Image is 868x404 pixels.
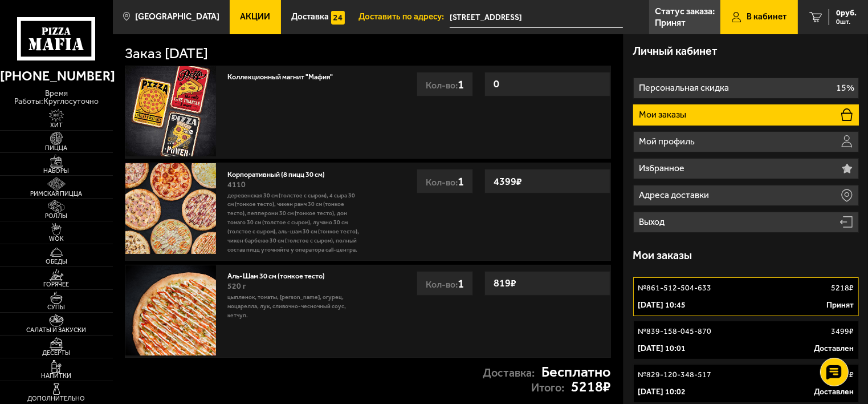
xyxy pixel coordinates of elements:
[638,300,686,311] p: [DATE] 10:45
[747,13,787,21] span: В кабинет
[331,11,345,25] img: 15daf4d41897b9f0e9f617042186c801.svg
[831,282,854,294] p: 5218 ₽
[633,250,692,261] h3: Мои заказы
[227,167,334,179] a: Корпоративный (8 пицц 30 см)
[571,379,611,394] strong: 5218 ₽
[814,343,854,354] p: Доставлен
[291,13,329,21] span: Доставка
[638,369,712,381] p: № 829-120-348-517
[638,282,712,294] p: № 861-512-504-633
[831,326,854,337] p: 3499 ₽
[639,83,732,92] p: Персональная скидка
[655,7,715,16] p: Статус заказа:
[638,343,686,354] p: [DATE] 10:01
[633,46,718,57] h3: Личный кабинет
[639,191,712,200] p: Адреса доставки
[639,164,687,173] p: Избранное
[358,13,450,21] span: Доставить по адресу:
[125,46,208,60] h1: Заказ [DATE]
[458,174,464,188] span: 1
[417,169,473,193] div: Кол-во:
[633,277,859,316] a: №861-512-504-6335218₽[DATE] 10:45Принят
[633,321,859,359] a: №839-158-045-8703499₽[DATE] 10:01Доставлен
[227,269,334,280] a: Аль-Шам 30 см (тонкое тесто)
[227,70,342,81] a: Коллекционный магнит "Мафия"
[638,326,712,337] p: № 839-158-045-870
[541,365,611,379] strong: Бесплатно
[491,73,502,95] strong: 0
[491,171,525,192] strong: 4399 ₽
[458,276,464,290] span: 1
[241,13,271,21] span: Акции
[417,72,473,96] div: Кол-во:
[458,77,464,91] span: 1
[836,9,857,17] span: 0 руб.
[417,271,473,296] div: Кол-во:
[450,7,624,28] span: Бумажная улица, 9к1
[814,386,854,398] p: Доставлен
[227,281,246,291] span: 520 г
[826,300,854,311] p: Принят
[837,83,855,92] p: 15%
[491,272,519,294] strong: 819 ₽
[450,7,624,28] input: Ваш адрес доставки
[227,191,362,254] p: Деревенская 30 см (толстое с сыром), 4 сыра 30 см (тонкое тесто), Чикен Ранч 30 см (тонкое тесто)...
[633,364,859,403] a: №829-120-348-5172671₽[DATE] 10:02Доставлен
[531,382,564,394] p: Итого:
[639,137,698,146] p: Мой профиль
[655,18,686,27] p: Принят
[227,180,246,189] span: 4110
[638,386,686,398] p: [DATE] 10:02
[135,13,219,21] span: [GEOGRAPHIC_DATA]
[836,18,857,25] span: 0 шт.
[227,293,362,320] p: цыпленок, томаты, [PERSON_NAME], огурец, моцарелла, лук, сливочно-чесночный соус, кетчуп.
[639,110,689,119] p: Мои заказы
[639,217,667,227] p: Выход
[483,367,535,379] p: Доставка:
